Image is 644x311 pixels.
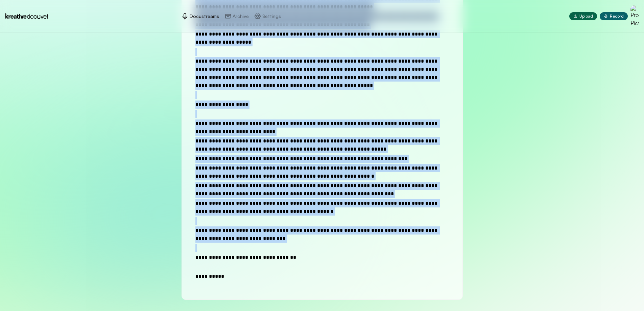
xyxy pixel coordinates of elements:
[224,13,249,20] a: Archive
[600,12,628,20] button: Record
[610,14,624,19] span: Record
[262,13,281,20] p: Settings
[233,13,249,20] p: Archive
[579,14,593,19] span: Upload
[569,12,597,20] button: Upload
[182,13,219,20] a: Docustreams
[190,13,219,20] p: Docustreams
[254,13,281,20] a: Settings
[630,5,639,27] img: Profile Picture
